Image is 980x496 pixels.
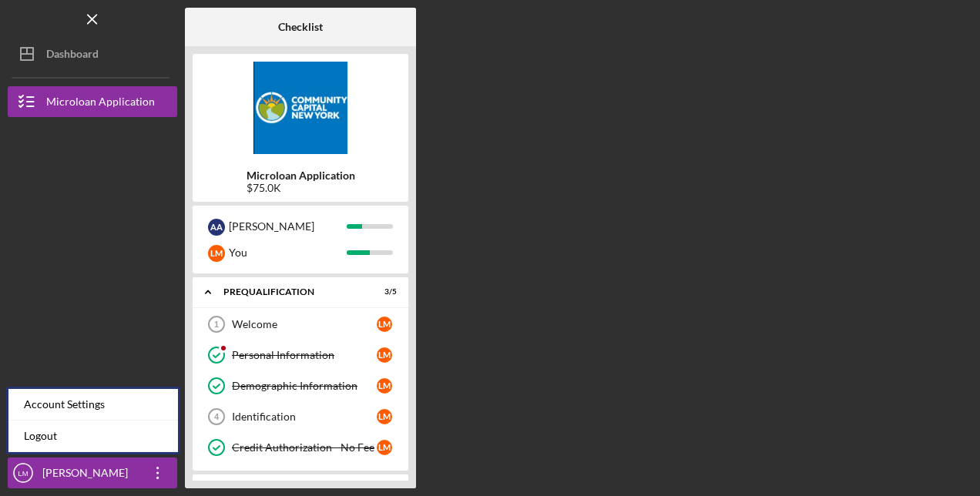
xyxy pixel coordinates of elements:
[377,347,392,363] div: L M
[214,320,219,329] tspan: 1
[200,309,401,340] a: 1WelcomeLM
[8,39,177,69] button: Dashboard
[377,409,392,424] div: L M
[377,440,392,455] div: L M
[377,378,392,394] div: L M
[8,457,177,488] button: LM[PERSON_NAME]
[46,86,155,121] div: Microloan Application
[46,39,99,73] div: Dashboard
[229,240,347,266] div: You
[232,380,377,392] div: Demographic Information
[247,169,355,182] b: Microloan Application
[193,62,408,154] img: Product logo
[369,287,397,297] div: 3 / 5
[200,340,401,370] a: Personal InformationLM
[200,432,401,463] a: Credit Authorization - No FeeLM
[200,370,401,401] a: Demographic InformationLM
[208,245,225,262] div: L M
[8,86,177,117] button: Microloan Application
[232,318,377,330] div: Welcome
[39,457,139,492] div: [PERSON_NAME]
[232,411,377,423] div: Identification
[208,219,225,236] div: A A
[8,421,178,452] a: Logout
[278,21,323,33] b: Checklist
[232,349,377,361] div: Personal Information
[377,317,392,332] div: L M
[229,213,347,240] div: [PERSON_NAME]
[223,287,358,297] div: Prequalification
[232,441,377,454] div: Credit Authorization - No Fee
[214,412,220,421] tspan: 4
[8,389,178,421] div: Account Settings
[18,469,28,478] text: LM
[247,182,355,194] div: $75.0K
[200,401,401,432] a: 4IdentificationLM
